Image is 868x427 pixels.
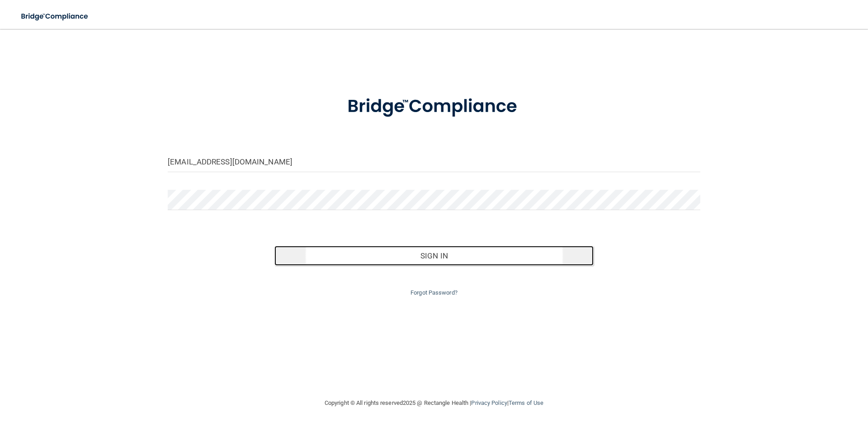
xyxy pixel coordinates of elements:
img: bridge_compliance_login_screen.278c3ca4.svg [14,7,97,26]
a: Terms of Use [509,399,543,406]
iframe: Drift Widget Chat Controller [712,363,857,399]
a: Privacy Policy [471,399,507,406]
input: Email [168,152,700,172]
a: Forgot Password? [410,289,458,296]
button: Sign In [274,246,594,266]
img: bridge_compliance_login_screen.278c3ca4.svg [329,83,539,130]
div: Copyright © All rights reserved 2025 @ Rectangle Health | | [269,389,599,418]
